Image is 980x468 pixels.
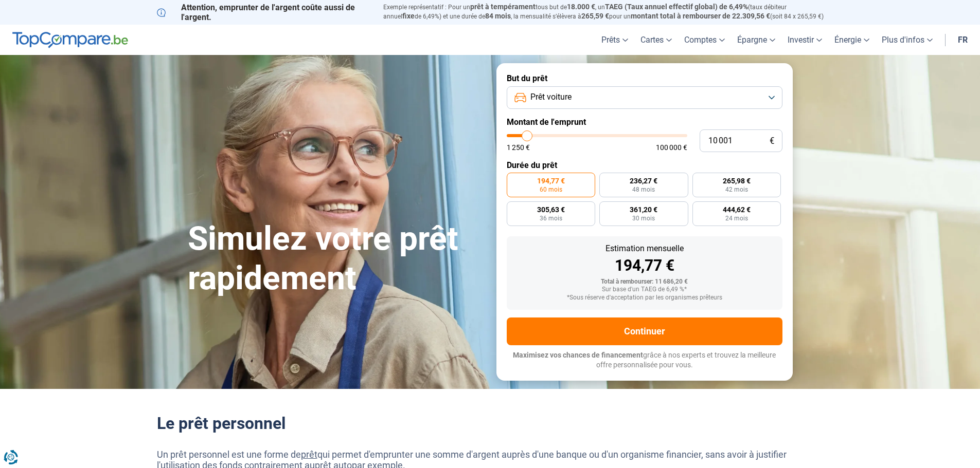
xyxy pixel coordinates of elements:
[876,25,939,55] a: Plus d'infos
[507,86,782,109] button: Prêt voiture
[952,25,974,55] a: fr
[723,206,751,213] span: 444,62 €
[515,245,774,253] div: Estimation mensuelle
[507,160,782,170] label: Durée du prêt
[157,414,824,433] h2: Le prêt personnel
[656,144,687,151] span: 100 000 €
[12,32,128,48] img: TopCompare
[513,351,643,359] span: Maximisez vos chances de financement
[630,206,657,213] span: 361,20 €
[540,186,562,193] span: 60 mois
[632,186,655,193] span: 48 mois
[630,177,657,184] span: 236,27 €
[515,278,774,286] div: Total à rembourser: 11 686,20 €
[540,215,562,221] span: 36 mois
[301,449,317,460] a: prêt
[781,25,828,55] a: Investir
[631,12,770,20] span: montant total à rembourser de 22.309,56 €
[188,219,484,298] h1: Simulez votre prêt rapidement
[567,3,595,11] span: 18.000 €
[723,177,751,184] span: 265,98 €
[485,12,511,20] span: 84 mois
[507,317,782,345] button: Continuer
[595,25,634,55] a: Prêts
[581,12,609,20] span: 265,59 €
[605,3,748,11] span: TAEG (Taux annuel effectif global) de 6,49%
[537,206,565,213] span: 305,63 €
[537,177,565,184] span: 194,77 €
[530,91,572,103] span: Prêt voiture
[507,73,782,83] label: But du prêt
[507,117,782,127] label: Montant de l'emprunt
[157,3,371,22] p: Attention, emprunter de l'argent coûte aussi de l'argent.
[731,25,781,55] a: Épargne
[470,3,536,11] span: prêt à tempérament
[507,350,782,370] p: grâce à nos experts et trouvez la meilleure offre personnalisée pour vous.
[678,25,731,55] a: Comptes
[632,215,655,221] span: 30 mois
[515,294,774,302] div: *Sous réserve d'acceptation par les organismes prêteurs
[770,137,774,145] span: €
[828,25,876,55] a: Énergie
[634,25,678,55] a: Cartes
[515,258,774,273] div: 194,77 €
[725,186,748,193] span: 42 mois
[402,12,415,20] span: fixe
[507,144,530,151] span: 1 250 €
[515,286,774,293] div: Sur base d'un TAEG de 6,49 %*
[725,215,748,221] span: 24 mois
[383,3,824,21] p: Exemple représentatif : Pour un tous but de , un (taux débiteur annuel de 6,49%) et une durée de ...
